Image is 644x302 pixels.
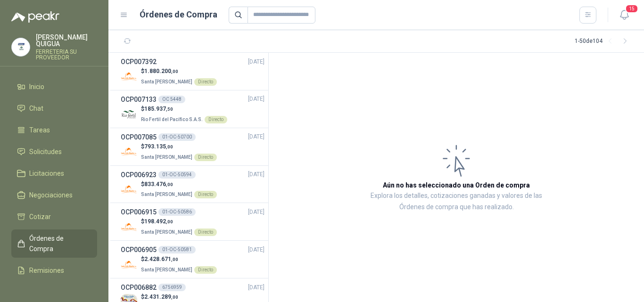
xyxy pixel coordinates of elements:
img: Company Logo [121,181,137,197]
a: Solicitudes [11,143,97,161]
h3: OCP006905 [121,245,157,255]
span: 793.135 [144,143,173,150]
img: Company Logo [121,219,137,235]
button: 15 [616,7,633,24]
span: Santa [PERSON_NAME] [141,79,192,84]
div: 6756959 [158,284,186,291]
h1: Órdenes de Compra [140,8,217,21]
div: 01-OC-50594 [158,171,196,179]
span: 2.431.289 [144,294,178,300]
h3: OCP006882 [121,282,157,293]
div: OC 5448 [158,96,185,103]
h3: OCP007085 [121,132,157,142]
p: $ [141,105,227,114]
div: Directo [194,229,217,236]
span: Santa [PERSON_NAME] [141,155,192,160]
a: OCP007133OC 5448[DATE] Company Logo$185.937,50Rio Fertil del Pacífico S.A.S.Directo [121,94,264,124]
span: 833.476 [144,181,173,188]
span: Remisiones [29,265,64,276]
p: FERRETERIA SU PROVEEDOR [36,49,97,60]
span: [DATE] [248,283,264,292]
span: [DATE] [248,208,264,217]
p: [PERSON_NAME] QUIGUA [36,34,97,47]
h3: OCP006915 [121,207,157,217]
span: [DATE] [248,170,264,179]
span: Cotizar [29,212,51,222]
a: Chat [11,99,97,117]
h3: OCP006923 [121,170,157,180]
div: Directo [194,78,217,86]
div: Directo [205,116,227,123]
a: Remisiones [11,261,97,279]
div: 01-OC-50700 [158,133,196,141]
div: Directo [194,191,217,198]
a: OCP00690501-OC-50581[DATE] Company Logo$2.428.671,00Santa [PERSON_NAME]Directo [121,245,264,274]
span: 1.880.200 [144,68,178,74]
a: OCP00692301-OC-50594[DATE] Company Logo$833.476,00Santa [PERSON_NAME]Directo [121,170,264,199]
span: ,00 [171,294,178,300]
span: [DATE] [248,132,264,141]
span: ,00 [171,257,178,262]
img: Logo peakr [11,11,59,23]
span: Rio Fertil del Pacífico S.A.S. [141,117,203,122]
p: $ [141,67,217,76]
a: OCP007392[DATE] Company Logo$1.880.200,00Santa [PERSON_NAME]Directo [121,57,264,86]
span: Licitaciones [29,168,64,179]
span: [DATE] [248,95,264,104]
a: Negociaciones [11,186,97,204]
div: 01-OC-50586 [158,208,196,216]
p: $ [141,293,198,302]
span: Negociaciones [29,190,73,200]
div: Directo [194,266,217,274]
img: Company Logo [121,106,137,122]
a: Órdenes de Compra [11,229,97,258]
p: $ [141,180,217,189]
span: ,50 [166,106,173,112]
span: 185.937 [144,106,173,112]
h3: OCP007392 [121,57,157,67]
span: Tareas [29,125,50,135]
a: OCP00708501-OC-50700[DATE] Company Logo$793.135,00Santa [PERSON_NAME]Directo [121,132,264,162]
div: 01-OC-50581 [158,246,196,253]
span: 198.492 [144,218,173,225]
img: Company Logo [12,38,30,56]
img: Company Logo [121,144,137,160]
span: ,00 [171,69,178,74]
p: Explora los detalles, cotizaciones ganadas y valores de las Órdenes de compra que has realizado. [363,190,550,213]
span: ,00 [166,182,173,187]
span: [DATE] [248,57,264,66]
div: Directo [194,154,217,161]
a: OCP00691501-OC-50586[DATE] Company Logo$198.492,00Santa [PERSON_NAME]Directo [121,207,264,237]
span: 2.428.671 [144,256,178,262]
span: Inicio [29,82,44,92]
span: Órdenes de Compra [29,233,88,254]
span: Santa [PERSON_NAME] [141,267,192,272]
p: $ [141,142,217,151]
span: ,00 [166,219,173,224]
span: Santa [PERSON_NAME] [141,229,192,235]
p: $ [141,255,217,264]
span: Santa [PERSON_NAME] [141,192,192,197]
span: [DATE] [248,245,264,254]
span: Chat [29,103,43,114]
a: Licitaciones [11,164,97,182]
img: Company Logo [121,68,137,85]
span: ,00 [166,144,173,149]
div: 1 - 50 de 104 [575,34,633,49]
h3: Aún no has seleccionado una Orden de compra [383,180,530,190]
p: $ [141,217,217,226]
a: Inicio [11,78,97,96]
span: 15 [625,4,638,13]
a: Cotizar [11,208,97,226]
span: Solicitudes [29,147,62,157]
img: Company Logo [121,256,137,273]
h3: OCP007133 [121,94,157,105]
a: Tareas [11,121,97,139]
